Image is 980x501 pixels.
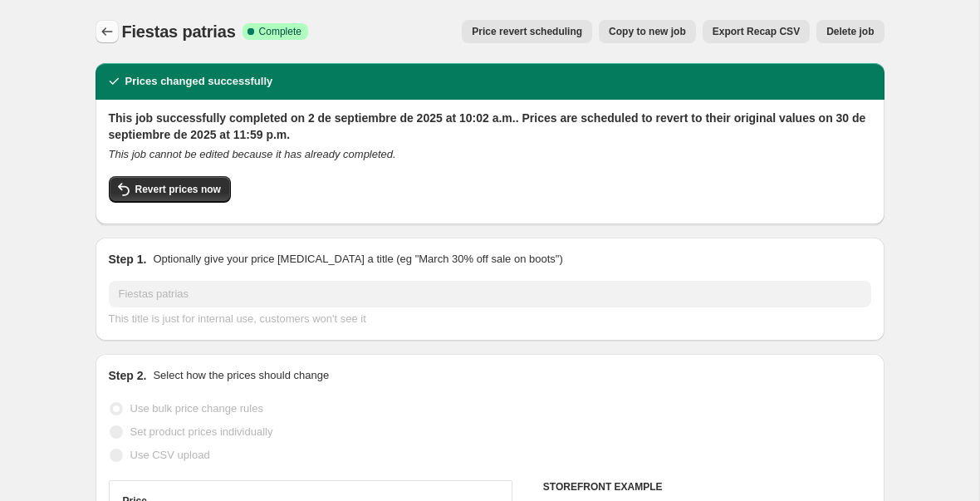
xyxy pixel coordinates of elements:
button: Revert prices now [109,176,231,203]
span: Copy to new job [609,25,686,38]
p: Optionally give your price [MEDICAL_DATA] a title (eg "March 30% off sale on boots") [153,251,562,268]
button: Price revert scheduling [462,20,592,43]
h2: Step 2. [109,367,147,384]
h2: This job successfully completed on 2 de septiembre de 2025 at 10:02 a.m.. Prices are scheduled to... [109,110,871,143]
h2: Prices changed successfully [125,73,273,90]
button: Delete job [816,20,884,43]
button: Copy to new job [599,20,696,43]
span: Fiestas patrias [122,22,236,41]
p: Select how the prices should change [153,367,329,384]
span: Use CSV upload [130,449,210,461]
button: Price change jobs [96,20,119,43]
i: This job cannot be edited because it has already completed. [109,148,396,160]
span: Use bulk price change rules [130,402,263,415]
span: Revert prices now [135,183,221,196]
input: 30% off holiday sale [109,281,871,307]
span: Delete job [826,25,874,38]
span: Set product prices individually [130,425,273,438]
span: Export Recap CSV [713,25,800,38]
button: Export Recap CSV [703,20,810,43]
h2: Step 1. [109,251,147,268]
span: Complete [259,25,301,38]
span: Price revert scheduling [472,25,582,38]
span: This title is just for internal use, customers won't see it [109,312,366,325]
h6: STOREFRONT EXAMPLE [543,480,871,494]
